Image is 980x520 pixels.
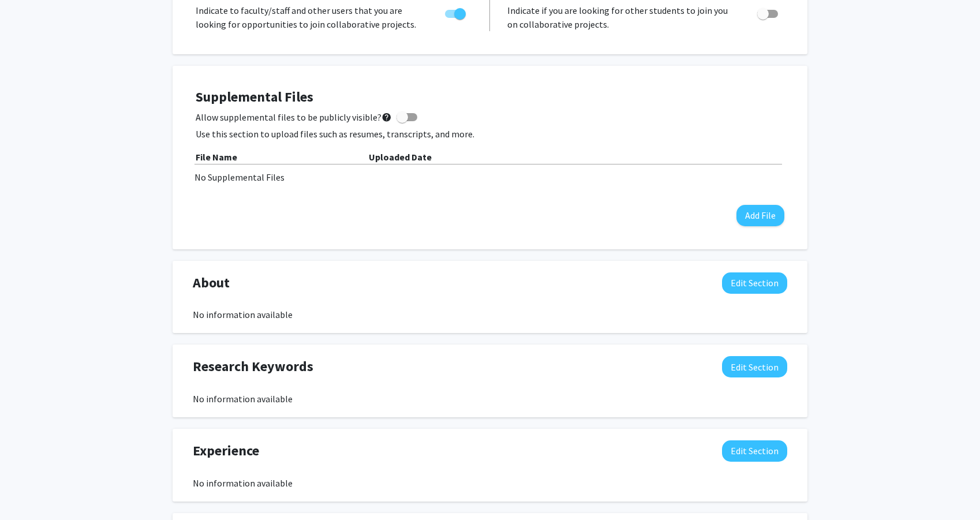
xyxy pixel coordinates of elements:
[193,272,230,293] span: About
[753,3,784,21] div: Toggle
[722,356,787,377] button: Edit Research Keywords
[196,3,423,31] p: Indicate to faculty/staff and other users that you are looking for opportunities to join collabor...
[440,3,472,21] div: Toggle
[193,308,787,321] div: No information available
[381,110,392,124] mat-icon: help
[196,127,784,141] p: Use this section to upload files such as resumes, transcripts, and more.
[9,468,49,511] iframe: Chat
[193,356,313,377] span: Research Keywords
[196,151,237,163] b: File Name
[736,205,784,226] button: Add File
[196,89,784,106] h4: Supplemental Files
[193,392,787,406] div: No information available
[196,110,392,124] span: Allow supplemental files to be publicly visible?
[722,272,787,294] button: Edit About
[193,440,259,461] span: Experience
[507,3,735,31] p: Indicate if you are looking for other students to join you on collaborative projects.
[722,440,787,462] button: Edit Experience
[369,151,432,163] b: Uploaded Date
[193,476,787,490] div: No information available
[194,170,786,184] div: No Supplemental Files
